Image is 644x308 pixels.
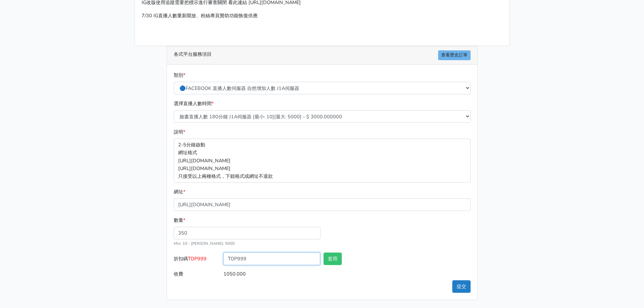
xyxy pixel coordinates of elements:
p: 2-5分鐘啟動 網址格式 [URL][DOMAIN_NAME] [URL][DOMAIN_NAME] 只接受以上兩種格式，下錯格式或網址不退款 [174,139,471,182]
label: 數量 [174,216,185,224]
label: 折扣碼 [172,253,222,268]
label: 選擇直播人數時間 [174,100,214,108]
p: 7/30 IG直播人數重新開放、粉絲專頁贊助功能恢復供應 [142,12,503,20]
input: 這邊填入網址 [174,198,471,211]
label: 類別 [174,71,185,79]
small: Min: 10 - [PERSON_NAME]: 5000 [174,241,235,246]
span: TOP999 [188,255,207,262]
label: 收費 [172,268,222,280]
a: 查看歷史訂單 [438,50,471,60]
label: 網址 [174,188,185,196]
label: 說明 [174,128,185,136]
button: 提交 [452,280,471,293]
button: 套用 [324,253,342,265]
div: 各式平台服務項目 [167,46,477,65]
